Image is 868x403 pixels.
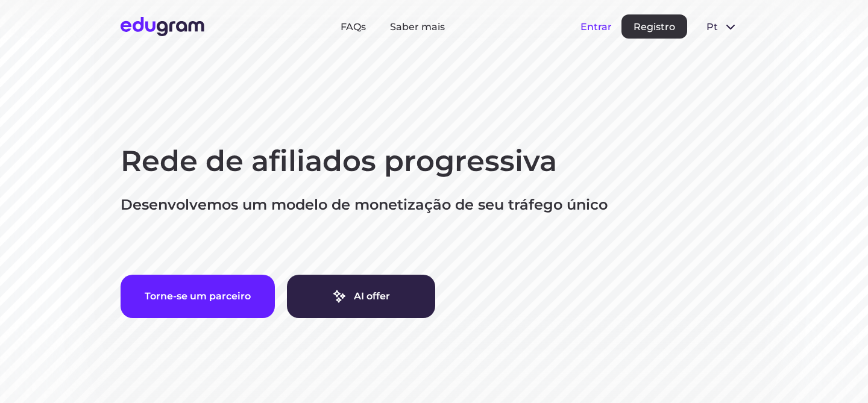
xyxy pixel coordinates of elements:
[121,275,275,318] button: Torne-se um parceiro
[706,21,719,33] span: pt
[287,275,435,318] a: AI offer
[121,17,204,36] img: Edugram Logo
[580,21,612,33] button: Entrar
[121,142,747,181] h1: Rede de afiliados progressiva
[697,14,747,39] button: pt
[121,195,747,214] p: Desenvolvemos um modelo de monetização de seu tráfego único
[341,21,366,33] a: FAQs
[621,14,687,39] button: Registro
[390,21,445,33] a: Saber mais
